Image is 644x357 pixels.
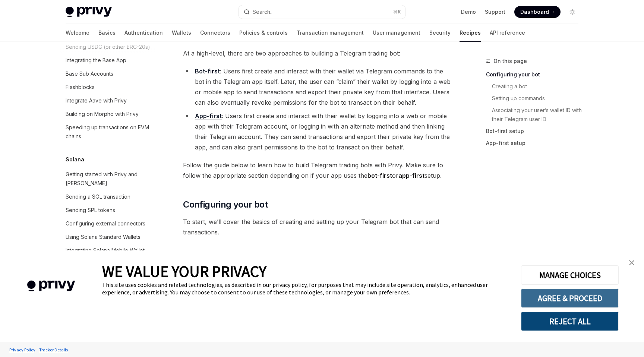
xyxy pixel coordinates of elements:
[195,67,220,75] a: Bot-first
[461,8,476,16] a: Demo
[485,8,505,16] a: Support
[60,244,155,266] a: Integrating Solana Mobile Wallet Adapter
[66,206,115,215] div: Sending SPL tokens
[60,107,155,121] a: Building on Morpho with Privy
[486,125,584,137] a: Bot-first setup
[66,170,151,188] div: Getting started with Privy and [PERSON_NAME]
[183,66,452,108] li: : Users first create and interact with their wallet via Telegram commands to the bot in the Teleg...
[629,260,634,265] img: close banner
[490,24,525,42] a: API reference
[492,92,584,104] a: Setting up commands
[521,288,619,308] button: AGREE & PROCEED
[520,8,549,16] span: Dashboard
[98,24,116,42] a: Basics
[486,69,584,80] a: Configuring your bot
[60,94,155,107] a: Integrate Aave with Privy
[183,111,452,152] li: : Users first create and interact with their wallet by logging into a web or mobile app with thei...
[493,57,527,66] span: On this page
[566,6,578,18] button: Toggle dark mode
[66,155,84,164] h5: Solana
[7,343,37,356] a: Privacy Policy
[66,110,139,119] div: Building on Morpho with Privy
[398,172,424,179] strong: app-first
[60,203,155,217] a: Sending SPL tokens
[297,24,364,42] a: Transaction management
[521,312,619,331] button: REJECT ALL
[66,246,151,264] div: Integrating Solana Mobile Wallet Adapter
[66,83,95,92] div: Flashblocks
[66,192,130,201] div: Sending a SOL transaction
[66,219,145,228] div: Configuring external connectors
[253,7,274,16] div: Search...
[60,67,155,80] a: Base Sub Accounts
[239,5,405,19] button: Search...⌘K
[367,172,392,179] strong: bot-first
[66,233,141,241] div: Using Solana Standard Wallets
[195,112,222,120] a: App-first
[66,7,112,17] img: light logo
[60,168,155,190] a: Getting started with Privy and [PERSON_NAME]
[429,24,451,42] a: Security
[486,137,584,149] a: App-first setup
[172,24,191,42] a: Wallets
[183,48,452,59] span: At a high-level, there are two approaches to building a Telegram trading bot:
[60,80,155,94] a: Flashblocks
[11,270,91,302] img: company logo
[239,24,288,42] a: Policies & controls
[60,121,155,143] a: Speeding up transactions on EVM chains
[66,123,151,141] div: Speeding up transactions on EVM chains
[66,69,113,78] div: Base Sub Accounts
[66,96,127,105] div: Integrate Aave with Privy
[37,343,70,356] a: Tracker Details
[521,265,619,285] button: MANAGE CHOICES
[124,24,163,42] a: Authentication
[195,67,220,75] strong: Bot-first
[60,54,155,67] a: Integrating the Base App
[66,56,126,65] div: Integrating the Base App
[183,199,268,211] span: Configuring your bot
[460,24,481,42] a: Recipes
[492,104,584,125] a: Associating your user’s wallet ID with their Telegram user ID
[60,190,155,203] a: Sending a SOL transaction
[183,217,452,237] span: To start, we’ll cover the basics of creating and setting up your Telegram bot that can send trans...
[373,24,420,42] a: User management
[514,6,561,18] a: Dashboard
[183,160,452,181] span: Follow the guide below to learn how to build Telegram trading bots with Privy. Make sure to follo...
[60,217,155,230] a: Configuring external connectors
[200,24,230,42] a: Connectors
[393,9,401,15] span: ⌘ K
[66,24,89,42] a: Welcome
[102,281,510,296] div: This site uses cookies and related technologies, as described in our privacy policy, for purposes...
[102,262,266,281] span: WE VALUE YOUR PRIVACY
[492,80,584,92] a: Creating a bot
[624,255,639,270] a: close banner
[60,230,155,244] a: Using Solana Standard Wallets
